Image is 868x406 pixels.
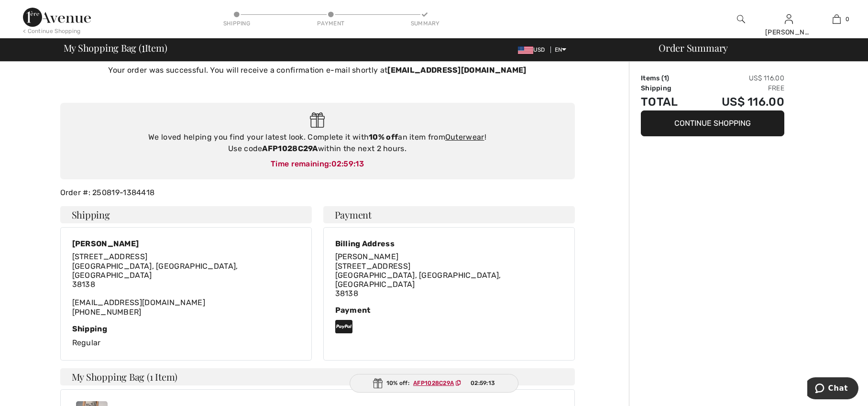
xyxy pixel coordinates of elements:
img: search the website [737,13,745,25]
span: 1 [664,74,667,82]
img: Gift.svg [310,112,325,128]
div: [PERSON_NAME] [765,27,812,37]
span: 1 [142,41,145,53]
span: 02:59:13 [471,379,495,387]
a: 0 [813,13,860,25]
a: Outerwear [445,132,484,142]
div: Regular [72,324,300,349]
span: 0 [846,15,849,23]
td: Items ( ) [641,73,694,83]
div: [PERSON_NAME] [72,239,300,248]
p: Your order was successful. You will receive a confirmation e-mail shortly at [66,65,569,76]
td: Total [641,93,694,110]
span: [PERSON_NAME] [335,252,399,261]
span: USD [518,46,549,53]
div: Shipping [222,19,251,28]
strong: 10% off [369,132,398,142]
td: US$ 116.00 [694,93,785,110]
img: US Dollar [518,46,533,54]
span: 02:59:13 [331,159,364,168]
div: 10% off: [350,374,519,393]
div: Summary [411,19,439,28]
div: Payment [317,19,345,28]
div: Order Summary [647,43,862,53]
strong: AFP1028C29A [262,144,318,153]
td: Shipping [641,83,694,93]
div: We loved helping you find your latest look. Complete it with an item from ! Use code within the n... [70,132,565,154]
img: 1ère Avenue [23,8,91,27]
td: US$ 116.00 [694,73,785,83]
div: Billing Address [335,239,563,248]
img: My Info [785,13,793,25]
span: [STREET_ADDRESS] [GEOGRAPHIC_DATA], [GEOGRAPHIC_DATA], [GEOGRAPHIC_DATA] 38138 [335,262,501,298]
div: Payment [335,306,563,315]
h4: Payment [323,206,575,223]
strong: [EMAIL_ADDRESS][DOMAIN_NAME] [387,66,526,75]
span: My Shopping Bag ( Item) [64,43,167,53]
button: Continue Shopping [641,110,784,136]
ins: AFP1028C29A [413,380,454,386]
h4: Shipping [60,206,312,223]
span: EN [555,46,567,53]
td: Free [694,83,785,93]
img: My Bag [833,13,841,25]
div: [EMAIL_ADDRESS][DOMAIN_NAME] [PHONE_NUMBER] [72,252,300,316]
div: Order #: 250819-1384418 [55,187,581,198]
iframe: Opens a widget where you can chat to one of our agents [807,377,858,401]
div: Time remaining: [70,158,565,170]
div: < Continue Shopping [23,27,81,35]
a: Sign In [785,14,793,23]
img: Gift.svg [373,378,383,388]
span: [STREET_ADDRESS] [GEOGRAPHIC_DATA], [GEOGRAPHIC_DATA], [GEOGRAPHIC_DATA] 38138 [72,252,238,289]
div: Shipping [72,324,300,333]
h4: My Shopping Bag (1 Item) [60,368,575,385]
